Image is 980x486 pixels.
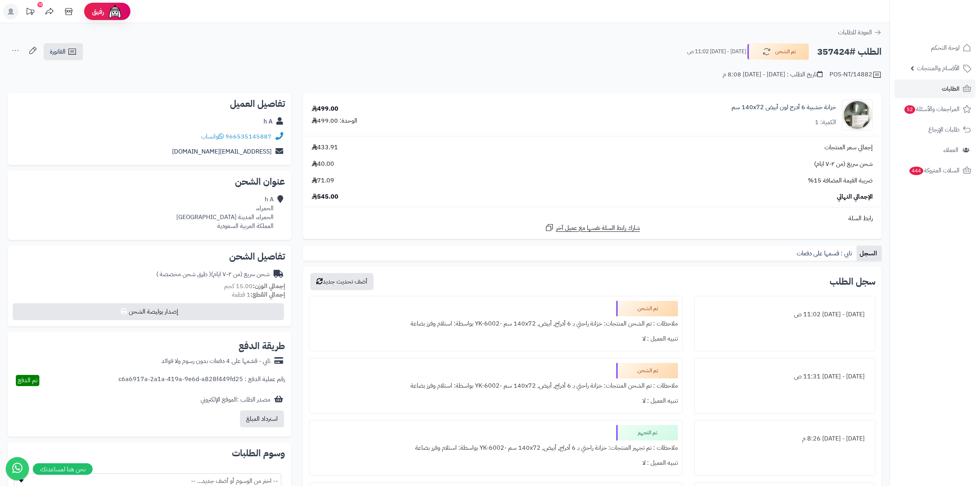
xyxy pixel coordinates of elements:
h2: وسوم الطلبات [14,449,285,458]
span: رفيق [92,7,104,16]
a: السجل [857,246,882,261]
div: ملاحظات : تم الشحن المنتجات: خزانة راحتي بـ 6 أدراج, أبيض, ‎140x72 سم‏ -YK-6002 بواسطة: استلام وف... [314,316,678,331]
div: الوحدة: 499.00 [312,116,357,125]
span: 545.00 [312,192,338,201]
div: تابي - قسّمها على 4 دفعات بدون رسوم ولا فوائد [161,357,270,366]
div: الكمية: 1 [815,118,836,127]
div: تنبيه العميل : لا [314,393,678,408]
a: واتساب [201,132,224,141]
div: شحن سريع (من ٢-٧ ايام) [156,270,270,279]
div: تاريخ الطلب : [DATE] - [DATE] 8:08 م [723,70,823,79]
button: تم الشحن [747,44,809,60]
a: طلبات الإرجاع [894,120,975,139]
span: ضريبة القيمة المضافة 15% [808,176,873,185]
small: 15.00 كجم [224,282,285,291]
span: شارك رابط السلة نفسها مع عميل آخر [556,224,640,233]
a: تحديثات المنصة [20,4,40,21]
h2: طريقة الدفع [238,341,285,351]
a: [EMAIL_ADDRESS][DOMAIN_NAME] [172,147,272,156]
a: 966535145887 [225,132,272,141]
a: المراجعات والأسئلة52 [894,100,975,118]
div: تنبيه العميل : لا [314,456,678,471]
span: ( طرق شحن مخصصة ) [156,270,211,279]
span: الإجمالي النهائي [837,192,873,201]
span: 433.91 [312,143,338,152]
h3: سجل الطلب [830,277,875,286]
h2: الطلب #357424 [817,44,882,60]
div: رابط السلة [306,214,879,223]
span: الطلبات [942,83,960,94]
img: 1746709299-1702541934053-68567865785768-1000x1000-90x90.jpg [842,100,872,130]
small: 1 قطعة [232,290,285,299]
div: h A الحمراء، الحمراء، المدينة [GEOGRAPHIC_DATA] المملكة العربية السعودية [176,195,274,230]
div: [DATE] - [DATE] 11:02 ص [699,307,870,322]
div: ملاحظات : تم تجهيز المنتجات: خزانة راحتي بـ 6 أدراج, أبيض, ‎140x72 سم‏ -YK-6002 بواسطة: استلام وف... [314,440,678,456]
span: المراجعات والأسئلة [904,104,960,115]
button: إصدار بوليصة الشحن [13,303,284,320]
a: العملاء [894,141,975,159]
span: 444 [909,167,923,175]
span: شحن سريع (من ٢-٧ ايام) [814,160,873,169]
span: لوحة التحكم [931,42,960,53]
a: العودة للطلبات [838,28,882,37]
small: [DATE] - [DATE] 11:02 ص [687,48,746,56]
span: طلبات الإرجاع [928,124,960,135]
button: أضف تحديث جديد [310,273,373,290]
span: تم الدفع [18,376,37,385]
div: مصدر الطلب :الموقع الإلكتروني [201,395,270,404]
span: الفاتورة [50,47,66,56]
span: السلات المتروكة [909,165,960,176]
button: استرداد المبلغ [240,410,284,427]
div: [DATE] - [DATE] 11:31 ص [699,369,870,384]
a: شارك رابط السلة نفسها مع عميل آخر [545,223,640,233]
div: 10 [37,2,43,7]
span: الأقسام والمنتجات [917,63,960,74]
a: لوحة التحكم [894,39,975,57]
div: تم الشحن [616,363,678,378]
div: تم الشحن [616,301,678,316]
div: رقم عملية الدفع : c6a6917a-2a1a-419a-9e6d-a828f449fd25 [118,375,285,386]
div: 499.00 [312,105,338,113]
h2: تفاصيل العميل [14,99,285,108]
span: 71.09 [312,176,334,185]
div: POS-NT/14882 [830,70,882,79]
div: [DATE] - [DATE] 8:26 م [699,431,870,446]
span: 52 [904,105,915,114]
a: الطلبات [894,79,975,98]
a: تابي : قسمها على دفعات [794,246,857,261]
a: السلات المتروكة444 [894,161,975,180]
a: خزانة خشبية 6 أدرج لون أبيض 140x72 سم [732,103,836,112]
h2: عنوان الشحن [14,177,285,186]
div: تم التجهيز [616,425,678,440]
span: إجمالي سعر المنتجات [825,143,873,152]
strong: إجمالي القطع: [250,290,285,299]
strong: إجمالي الوزن: [253,282,285,291]
span: العودة للطلبات [838,28,872,37]
a: الفاتورة [44,43,83,60]
img: ai-face.png [107,4,123,19]
h2: تفاصيل الشحن [14,252,285,261]
div: ملاحظات : تم الشحن المنتجات: خزانة راحتي بـ 6 أدراج, أبيض, ‎140x72 سم‏ -YK-6002 بواسطة: استلام وف... [314,378,678,393]
span: 40.00 [312,160,334,169]
a: h A [264,117,272,126]
div: تنبيه العميل : لا [314,331,678,346]
span: العملاء [943,145,958,155]
img: logo-2.png [928,22,973,38]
